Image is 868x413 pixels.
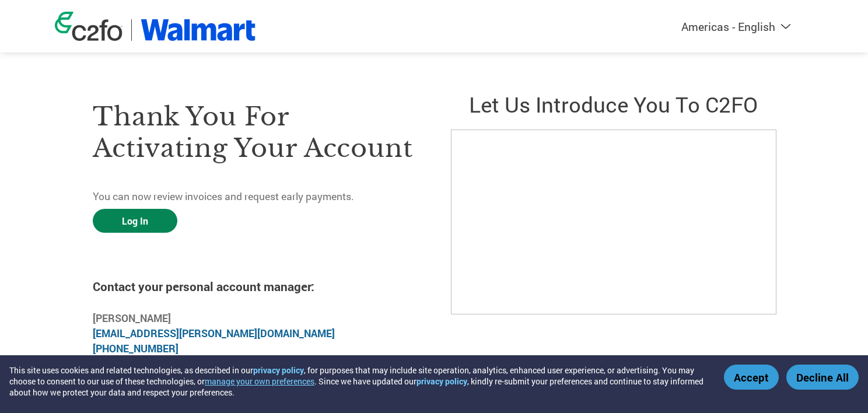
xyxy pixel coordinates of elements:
a: [PHONE_NUMBER] [93,342,178,355]
a: [EMAIL_ADDRESS][PERSON_NAME][DOMAIN_NAME] [93,327,335,340]
img: Walmart [141,19,256,41]
div: This site uses cookies and related technologies, as described in our , for purposes that may incl... [9,365,707,398]
iframe: C2FO Introduction Video [451,129,776,314]
h2: Let us introduce you to C2FO [451,90,775,118]
a: privacy policy [416,376,467,387]
img: c2fo logo [55,12,123,41]
p: You can now review invoices and request early payments. [93,189,417,204]
b: [PERSON_NAME] [93,311,171,325]
a: privacy policy [253,365,304,376]
h3: Thank you for activating your account [93,101,417,164]
a: Log In [93,209,177,233]
h4: Contact your personal account manager: [93,278,417,295]
button: Decline All [786,365,859,390]
button: Accept [724,365,779,390]
button: manage your own preferences [205,376,314,387]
